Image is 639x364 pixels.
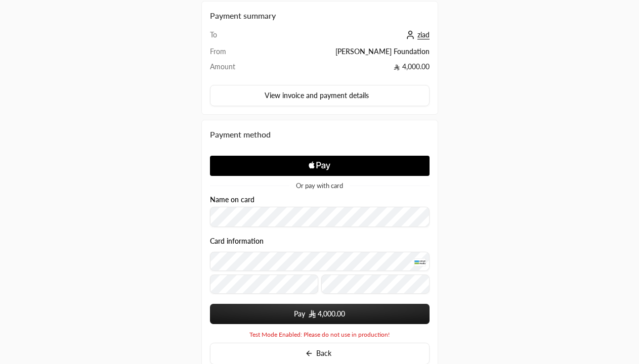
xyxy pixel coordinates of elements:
input: Credit Card [210,252,430,271]
button: Pay SAR4,000.00 [210,304,430,324]
input: CVC [321,275,430,294]
td: 4,000.00 [256,62,429,77]
div: Name on card [210,196,430,227]
legend: Card information [210,237,264,245]
span: Back [316,349,331,357]
div: Card information [210,237,430,297]
button: View invoice and payment details [210,85,430,106]
label: Name on card [210,196,254,204]
img: SAR [309,310,316,318]
a: ziad [403,30,430,39]
span: ziad [417,30,430,39]
span: Or pay with card [296,183,343,189]
img: MADA [414,258,426,266]
h2: Payment summary [210,10,430,22]
td: From [210,47,257,62]
span: Test Mode Enabled: Please do not use in production! [249,331,390,339]
span: 4,000.00 [318,309,345,319]
td: To [210,30,257,47]
input: Expiry date [210,275,318,294]
td: [PERSON_NAME] Foundation [256,47,429,62]
td: Amount [210,62,257,77]
div: Payment method [210,128,430,141]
